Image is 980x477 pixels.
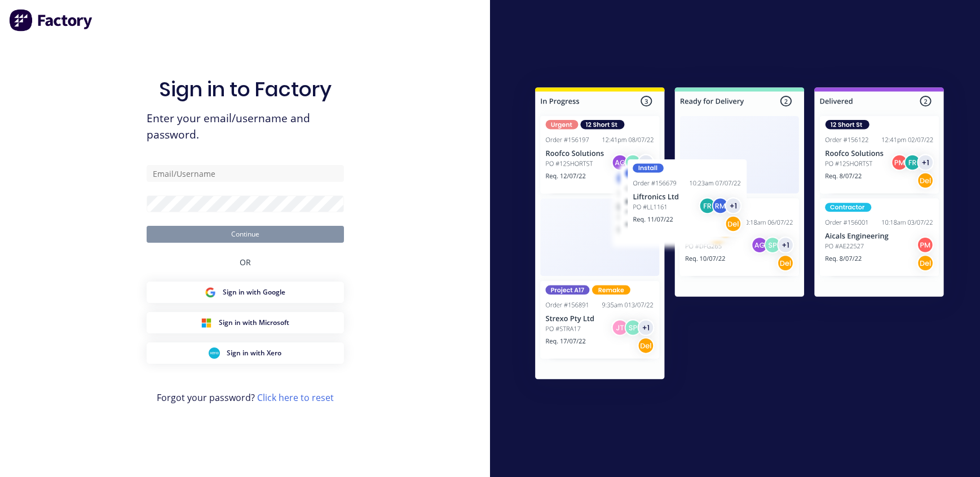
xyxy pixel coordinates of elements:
[227,348,281,358] span: Sign in with Xero
[209,347,220,359] img: Xero Sign in
[147,282,344,303] button: Google Sign inSign in with Google
[159,77,332,101] h1: Sign in to Factory
[9,9,94,32] img: Factory
[147,165,344,182] input: Email/Username
[147,226,344,243] button: Continue
[240,243,251,282] div: OR
[510,65,969,406] img: Sign in
[147,342,344,364] button: Xero Sign inSign in with Xero
[219,318,289,328] span: Sign in with Microsoft
[205,287,216,298] img: Google Sign in
[257,391,334,404] a: Click here to reset
[147,312,344,333] button: Microsoft Sign inSign in with Microsoft
[201,317,212,328] img: Microsoft Sign in
[147,110,344,143] span: Enter your email/username and password.
[157,391,334,404] span: Forgot your password?
[223,287,285,297] span: Sign in with Google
